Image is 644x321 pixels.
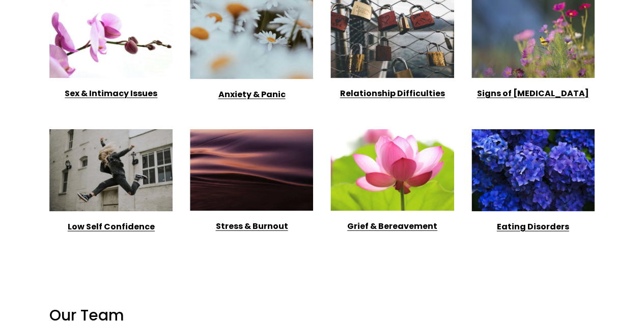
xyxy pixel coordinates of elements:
[497,221,569,232] a: Eating Disorders
[65,87,157,99] a: Sex & Intimacy Issues
[347,220,437,232] a: Grief & Bereavement
[215,220,288,232] a: Stress & Burnout
[68,221,155,232] a: Low Self Confidence
[218,89,285,100] a: Anxiety & Panic
[477,87,589,99] a: Signs of [MEDICAL_DATA]
[340,87,445,99] a: Relationship Difficulties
